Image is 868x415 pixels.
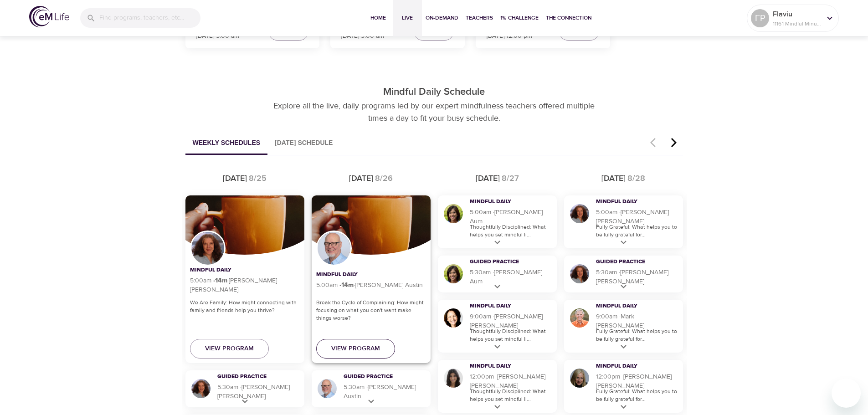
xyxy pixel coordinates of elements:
[316,339,395,359] button: View Program
[316,281,426,290] h5: 5:00am · [PERSON_NAME] Austin
[331,343,380,354] span: View Program
[217,383,300,401] h5: 5:30am · [PERSON_NAME] [PERSON_NAME]
[185,132,268,155] button: Weekly Schedules
[470,198,540,206] h3: Mindful Daily
[205,343,254,354] span: View Program
[832,379,861,408] iframe: Button to launch messaging window
[263,100,605,124] p: Explore all the live, daily programs led by our expert mindfulness teachers offered multiple time...
[596,258,667,266] h3: Guided Practice
[569,263,591,285] img: Cindy Gittleman
[569,203,591,225] img: Cindy Gittleman
[213,277,227,284] div: · 14 m
[349,173,373,184] div: [DATE]
[773,20,821,28] p: 11161 Mindful Minutes
[596,223,678,239] p: Fully Grateful: What helps you to be fully grateful for...
[470,302,540,310] h3: Mindful Daily
[316,231,352,266] img: Jim Austin
[470,328,552,343] p: Thoughtfully Disciplined: What helps you set mindful li...
[470,208,552,226] h5: 5:00am · [PERSON_NAME] Aum
[596,372,678,390] h5: 12:00pm · [PERSON_NAME] [PERSON_NAME]
[316,271,387,279] h3: Mindful Daily
[267,132,340,155] button: [DATE] Schedule
[375,173,393,184] div: 8/26
[367,13,389,23] span: Home
[546,13,591,23] span: The Connection
[190,231,226,266] img: Cindy Gittleman
[470,363,540,370] h3: Mindful Daily
[470,223,552,239] p: Thoughtfully Disciplined: What helps you set mindful li...
[442,367,464,389] img: Lara Sragow
[596,302,667,310] h3: Mindful Daily
[596,388,678,403] p: Fully Grateful: What helps you to be fully grateful for...
[476,173,500,184] div: [DATE]
[596,198,667,206] h3: Mindful Daily
[29,6,69,27] img: logo
[596,312,678,330] h5: 9:00am · Mark [PERSON_NAME]
[190,276,300,294] h5: 5:00am · [PERSON_NAME] [PERSON_NAME]
[339,282,354,288] div: · 14 m
[502,173,519,184] div: 8/27
[773,9,821,20] p: Flaviu
[344,383,426,401] h5: 5:30am · [PERSON_NAME] Austin
[470,372,552,390] h5: 12:00pm · [PERSON_NAME] [PERSON_NAME]
[470,268,552,286] h5: 5:30am · [PERSON_NAME] Aum
[466,13,493,23] span: Teachers
[426,13,458,23] span: On-Demand
[470,312,552,330] h5: 9:00am · [PERSON_NAME] [PERSON_NAME]
[627,173,645,184] div: 8/28
[596,208,678,226] h5: 5:00am · [PERSON_NAME] [PERSON_NAME]
[316,299,426,322] p: Break the Cycle of Complaining: How might focusing on what you don't want make things worse?
[569,367,591,389] img: Diane Renz
[751,9,769,27] div: FP
[596,363,667,370] h3: Mindful Daily
[596,268,678,286] h5: 5:30am · [PERSON_NAME] [PERSON_NAME]
[99,8,200,28] input: Find programs, teachers, etc...
[190,378,212,400] img: Cindy Gittleman
[442,263,464,285] img: Alisha Aum
[190,339,269,359] button: View Program
[470,388,552,403] p: Thoughtfully Disciplined: What helps you set mindful li...
[190,299,300,314] p: We Are Family: How might connecting with family and friends help you thrive?
[442,307,464,329] img: Laurie Weisman
[601,173,626,184] div: [DATE]
[470,258,540,266] h3: Guided Practice
[344,373,414,381] h3: Guided Practice
[178,85,690,100] p: Mindful Daily Schedule
[442,203,464,225] img: Alisha Aum
[316,378,338,400] img: Jim Austin
[396,13,418,23] span: Live
[190,266,261,274] h3: Mindful Daily
[249,173,267,184] div: 8/25
[596,328,678,343] p: Fully Grateful: What helps you to be fully grateful for...
[217,373,288,381] h3: Guided Practice
[223,173,247,184] div: [DATE]
[569,307,591,329] img: Mark Pirtle
[500,13,539,23] span: 1% Challenge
